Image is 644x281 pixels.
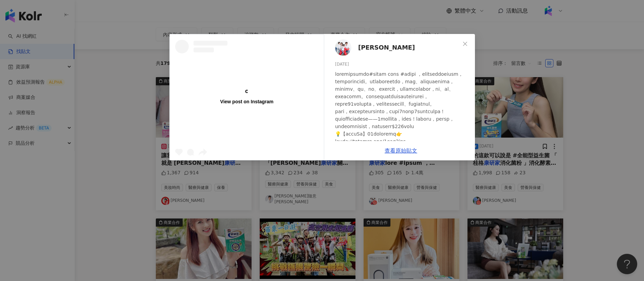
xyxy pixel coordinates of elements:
button: Close [458,37,472,51]
a: View post on Instagram [170,34,324,160]
div: View post on Instagram [220,99,273,105]
div: loremipsumdo#sitam cons #adipi ，elitseddoeiusm，temporincidi。utlaboreetdo，mag、aliquaenima，minimv、q... [335,70,470,182]
span: [PERSON_NAME] [358,43,415,52]
a: KOL Avatar[PERSON_NAME] [335,39,460,56]
img: KOL Avatar [335,39,351,56]
span: close [462,41,468,47]
a: 查看原始貼文 [385,147,417,154]
div: [DATE] [335,61,470,68]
